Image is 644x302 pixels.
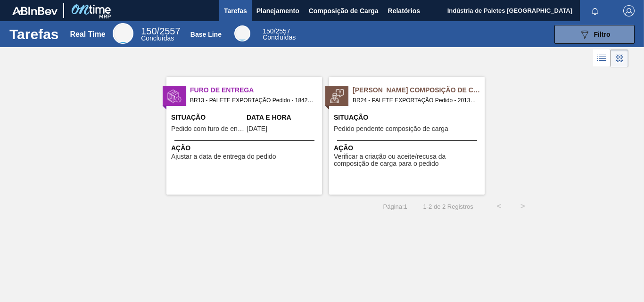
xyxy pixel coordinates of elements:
[113,23,133,44] div: Real Time
[190,95,314,106] span: BR13 - PALETE EXPORTAÇÃO Pedido - 1842414
[12,7,58,15] img: TNhmsLtSVTkK8tSr43FrP2fwEKptu5GPRR3wAAAABJRU5ErkJggg==
[263,27,273,35] span: 150
[141,26,180,36] span: / 2557
[421,203,473,210] span: 1 - 2 de 2 Registros
[334,125,448,132] span: Pedido pendente composição de carga
[594,31,611,38] span: Filtro
[334,113,482,122] span: Situação
[309,5,379,16] span: Composição de Carga
[511,195,535,218] button: >
[171,113,244,122] span: Situação
[383,203,407,210] span: Página : 1
[353,95,477,106] span: BR24 - PALETE EXPORTAÇÃO Pedido - 2013732
[263,33,296,41] span: Concluídas
[224,5,247,16] span: Tarefas
[554,25,635,44] button: Filtro
[247,125,267,132] span: 05/01/2025,
[388,5,420,16] span: Relatórios
[263,27,290,35] span: / 2557
[487,195,511,218] button: <
[234,25,250,41] div: Base Line
[247,113,320,122] span: Data e Hora
[334,153,482,168] span: Verificar a criação ou aceite/recusa da composição de carga para o pedido
[190,85,322,95] span: Furo de Entrega
[171,153,276,160] span: Ajustar a data de entrega do pedido
[353,85,485,95] span: Pedido Aguardando Composição de Carga
[9,29,59,40] h1: Tarefas
[263,28,296,41] div: Base Line
[141,27,180,41] div: Real Time
[623,5,635,16] img: Logout
[141,26,157,36] span: 150
[330,89,344,103] img: status
[580,4,610,17] button: Notificações
[171,143,320,153] span: Ação
[70,30,105,39] div: Real Time
[334,143,482,153] span: Ação
[171,125,244,132] span: Pedido com furo de entrega
[611,49,628,67] div: Visão em Cards
[256,5,299,16] span: Planejamento
[141,34,174,42] span: Concluídas
[167,89,182,103] img: status
[593,49,611,67] div: Visão em Lista
[190,31,222,38] div: Base Line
